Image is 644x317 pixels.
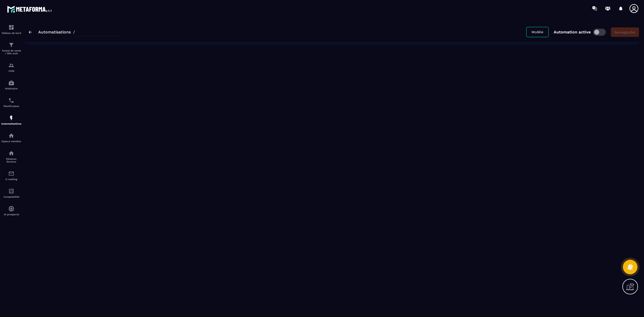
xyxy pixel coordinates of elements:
img: automations [8,115,14,121]
a: emailemailE-mailing [1,167,21,184]
a: formationformationCRM [1,59,21,76]
img: email [8,171,14,177]
button: Modèle [526,27,549,37]
p: Automation active [554,30,591,34]
p: E-mailing [1,178,21,181]
img: accountant [8,188,14,194]
img: automations [8,80,14,86]
a: social-networksocial-networkRéseaux Sociaux [1,146,21,167]
a: formationformationTunnel de vente / Site web [1,38,21,59]
p: Tunnel de vente / Site web [1,49,21,55]
img: automations [8,206,14,212]
img: formation [8,42,14,48]
img: formation [8,62,14,68]
p: Réseaux Sociaux [1,157,21,163]
p: Webinaire [1,87,21,90]
img: scheduler [8,97,14,103]
span: / [73,30,75,34]
p: Espace membre [1,140,21,143]
img: automations [8,133,14,139]
a: Automatisations [38,30,71,34]
a: accountantaccountantComptabilité [1,184,21,202]
p: CRM [1,70,21,72]
img: social-network [8,150,14,156]
p: Tableau de bord [1,32,21,34]
img: logo [7,5,52,14]
p: Planificateur [1,105,21,108]
a: automationsautomationsWebinaire [1,76,21,94]
p: IA prospects [1,213,21,216]
a: formationformationTableau de bord [1,21,21,38]
a: automationsautomationsAutomatisations [1,111,21,129]
a: schedulerschedulerPlanificateur [1,94,21,111]
img: arrow [29,31,32,34]
p: Automatisations [1,122,21,125]
a: automationsautomationsEspace membre [1,129,21,146]
p: Comptabilité [1,195,21,198]
img: formation [8,24,14,30]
